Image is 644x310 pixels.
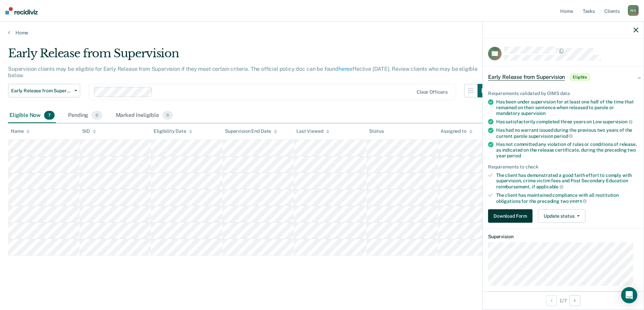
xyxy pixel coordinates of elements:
div: SID [82,128,96,134]
p: Supervision clients may be eligible for Early Release from Supervision if they meet certain crite... [8,66,478,79]
div: Early Release from Supervision [8,46,491,66]
div: Has not committed any violation of rules or conditions of release, as indicated on the release ce... [496,142,638,158]
a: here [339,66,349,72]
div: Supervision End Date [225,128,277,134]
div: Status [369,128,384,134]
span: supervision [521,111,546,116]
div: Marked Ineligible [115,108,174,123]
div: The client has demonstrated a good faith effort to comply with supervision, crime victim fees and... [496,173,638,190]
div: 1 / 7 [483,291,644,309]
span: period [507,153,521,158]
span: 7 [44,111,55,120]
div: Assigned to [441,128,472,134]
div: Early Release from SupervisionEligible [483,66,644,88]
div: Name [11,128,30,134]
a: Home [8,30,636,36]
span: 0 [162,111,173,120]
img: Recidiviz [5,7,38,14]
div: Clear officers [417,89,448,95]
div: Has satisfactorily completed three years on Low [496,119,638,125]
div: Has had no warrant issued during the previous two years of the current parole supervision [496,127,638,139]
button: Next Opportunity [570,295,580,306]
button: Download Form [488,209,533,223]
div: Has been under supervision for at least one half of the time that remained on their sentence when... [496,99,638,116]
div: N O [628,5,639,16]
div: Pending [67,108,103,123]
span: supervision [603,119,632,124]
dt: Supervision [488,234,638,240]
span: applicable [536,184,563,189]
span: 0 [92,111,102,120]
span: Early Release from Supervision [11,88,72,94]
button: Update status [538,209,585,223]
div: Eligible Now [8,108,56,123]
span: Eligible [570,74,589,81]
div: Requirements validated by OIMS data [488,91,638,96]
span: period [554,133,573,139]
span: Early Release from Supervision [488,74,565,81]
a: Navigate to form link [488,209,535,223]
div: Last Viewed [296,128,329,134]
button: Previous Opportunity [546,295,557,306]
span: years [570,198,587,204]
div: Open Intercom Messenger [621,287,637,303]
div: Eligibility Date [154,128,192,134]
div: Requirements to check [488,164,638,170]
div: The client has maintained compliance with all restitution obligations for the preceding two [496,192,638,204]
